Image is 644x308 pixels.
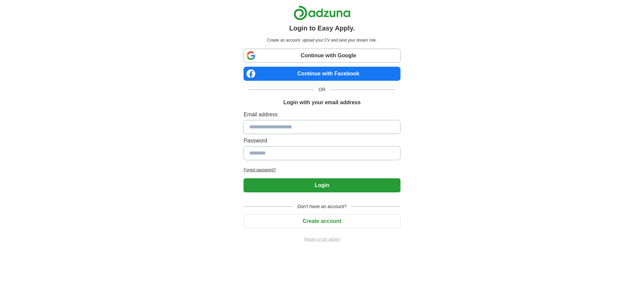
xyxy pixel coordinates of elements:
span: Don't have an account? [293,203,351,210]
span: OR [315,86,330,93]
h1: Login to Easy Apply. [289,23,355,33]
a: Forgot password? [244,167,400,173]
a: Continue with Google [244,49,400,63]
button: Login [244,178,400,192]
h1: Login with your email address [283,99,361,107]
label: Email address [244,111,400,119]
a: Continue with Facebook [244,67,400,81]
p: Create an account, upload your CV and land your dream role. [245,37,399,43]
button: Create account [244,214,400,228]
label: Password [244,137,400,145]
a: Create account [244,218,400,224]
a: Return to job advert [244,236,400,242]
img: Adzuna logo [293,5,351,20]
